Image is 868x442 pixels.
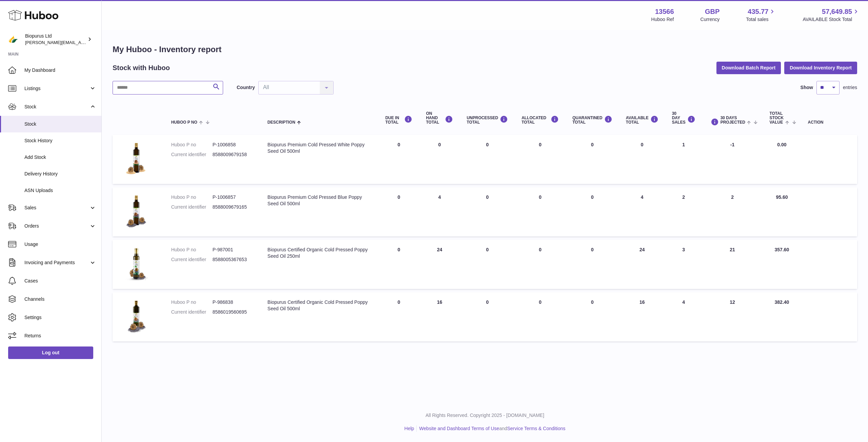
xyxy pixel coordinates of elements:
img: product image [119,194,153,228]
dt: Huboo P no [171,299,213,306]
td: 24 [619,240,665,289]
div: AVAILABLE Total [626,115,658,125]
dd: P-1006858 [213,142,254,148]
td: 21 [702,240,763,289]
a: 435.77 Total sales [746,7,776,23]
td: 4 [419,187,460,236]
div: Biopurus Certified Organic Cold Pressed Poppy Seed Oil 250ml [268,247,372,259]
td: 16 [619,292,665,341]
span: AVAILABLE Stock Total [803,16,860,23]
span: 0 [591,142,594,147]
span: Usage [24,241,96,248]
span: 0 [591,194,594,200]
dt: Current identifier [171,309,213,315]
dt: Current identifier [171,151,213,158]
dd: P-986838 [213,299,254,306]
dd: P-1006857 [213,194,254,201]
a: Website and Dashboard Terms of Use [419,426,499,431]
td: -1 [702,135,763,184]
div: ON HAND Total [426,111,453,125]
div: Biopurus Certified Organic Cold Pressed Poppy Seed Oil 500ml [268,299,372,312]
td: 2 [702,187,763,236]
dd: 8588009679158 [213,151,254,158]
span: My Dashboard [24,67,96,73]
span: Channels [24,296,96,302]
span: Delivery History [24,171,96,177]
span: Sales [24,205,89,211]
td: 0 [460,292,515,341]
dd: P-987001 [213,247,254,253]
td: 0 [515,135,566,184]
td: 0 [619,135,665,184]
td: 2 [665,187,702,236]
span: Stock [24,104,89,110]
span: 0.00 [777,142,786,147]
td: 4 [619,187,665,236]
td: 0 [419,135,460,184]
td: 3 [665,240,702,289]
td: 0 [515,240,566,289]
td: 0 [460,187,515,236]
span: 0 [591,247,594,252]
label: Country [237,84,255,91]
div: Action [808,120,850,125]
span: Returns [24,333,96,339]
div: Biopurus Premium Cold Pressed Blue Poppy Seed Oil 500ml [268,194,372,207]
dt: Huboo P no [171,194,213,201]
span: Cases [24,278,96,284]
span: [PERSON_NAME][EMAIL_ADDRESS][DOMAIN_NAME] [25,40,136,45]
dt: Huboo P no [171,247,213,253]
span: 357.60 [775,247,789,252]
span: Add Stock [24,154,96,161]
span: Total stock value [769,111,784,125]
strong: GBP [705,7,719,16]
td: 0 [378,292,419,341]
img: product image [119,247,153,280]
span: Total sales [746,16,776,23]
strong: 13566 [655,7,674,16]
dd: 8586019560695 [213,309,254,315]
a: Service Terms & Conditions [507,426,566,431]
span: Stock [24,121,96,127]
div: Huboo Ref [651,16,674,23]
span: 57,649.85 [822,7,852,16]
label: Show [801,84,813,91]
div: 30 DAY SALES [672,111,695,125]
span: Stock History [24,138,96,144]
img: peter@biopurus.co.uk [8,34,18,44]
h2: Stock with Huboo [113,63,170,72]
div: DUE IN TOTAL [385,115,412,125]
td: 0 [378,187,419,236]
img: product image [119,299,153,333]
dd: 8588005367653 [213,256,254,263]
a: Log out [8,346,93,359]
div: QUARANTINED Total [572,115,612,125]
dd: 8588009679165 [213,204,254,210]
p: All Rights Reserved. Copyright 2025 - [DOMAIN_NAME] [107,412,863,419]
a: 57,649.85 AVAILABLE Stock Total [803,7,860,23]
div: Biopurus Premium Cold Pressed White Poppy Seed Oil 500ml [268,142,372,154]
dt: Current identifier [171,256,213,263]
button: Download Inventory Report [784,62,857,74]
dt: Huboo P no [171,142,213,148]
td: 1 [665,135,702,184]
td: 0 [460,135,515,184]
span: 382.40 [775,299,789,305]
td: 24 [419,240,460,289]
td: 0 [515,187,566,236]
span: entries [843,84,857,91]
td: 0 [378,240,419,289]
div: ALLOCATED Total [521,115,559,125]
span: 95.60 [776,194,788,200]
span: 30 DAYS PROJECTED [721,116,745,125]
h1: My Huboo - Inventory report [113,44,857,55]
td: 0 [460,240,515,289]
dt: Current identifier [171,204,213,210]
span: Settings [24,314,96,321]
td: 0 [378,135,419,184]
span: 0 [591,299,594,305]
span: Invoicing and Payments [24,259,89,266]
td: 16 [419,292,460,341]
span: Listings [24,85,89,92]
td: 0 [515,292,566,341]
